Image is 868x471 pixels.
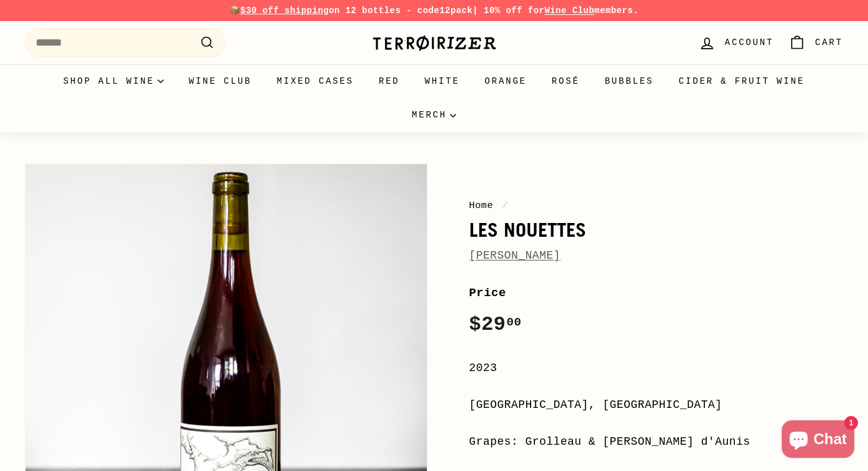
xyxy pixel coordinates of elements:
[544,6,594,16] a: Wine Club
[469,313,522,336] span: $29
[506,315,521,329] sup: 00
[469,284,844,302] label: Price
[241,6,329,16] span: $30 off shipping
[25,4,843,17] p: 📦 on 12 bottles - code | 10% off for members.
[472,64,539,98] a: Orange
[51,64,176,98] summary: Shop all wine
[469,396,844,414] div: [GEOGRAPHIC_DATA], [GEOGRAPHIC_DATA]
[469,359,844,377] div: 2023
[725,36,774,49] span: Account
[469,249,561,262] a: [PERSON_NAME]
[439,6,472,16] strong: 12pack
[592,64,666,98] a: Bubbles
[778,420,858,461] inbox-online-store-chat: Shopify online store chat
[412,64,472,98] a: White
[176,64,264,98] a: Wine Club
[666,64,817,98] a: Cider & Fruit Wine
[399,98,469,132] summary: Merch
[469,433,844,451] div: Grapes: Grolleau & [PERSON_NAME] d'Aunis
[539,64,592,98] a: Rosé
[469,200,494,211] a: Home
[691,24,781,61] a: Account
[264,64,366,98] a: Mixed Cases
[815,36,843,49] span: Cart
[499,200,512,211] span: /
[366,64,412,98] a: Red
[469,219,844,240] h1: Les Nouettes
[781,24,851,61] a: Cart
[469,198,844,213] nav: breadcrumbs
